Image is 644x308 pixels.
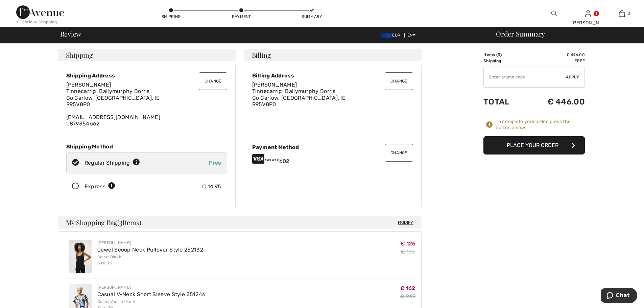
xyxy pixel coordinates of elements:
[119,217,122,226] span: 3
[252,52,271,58] span: Billing
[161,14,181,20] div: Shipping
[60,30,81,37] span: Review
[619,9,625,18] img: My Bag
[69,240,92,273] img: Jewel Scoop Neck Pullover Style 252132
[66,81,227,127] div: [EMAIL_ADDRESS][DOMAIN_NAME] 0879354662
[85,183,115,191] div: Express
[97,240,203,246] div: [PERSON_NAME]
[483,90,525,113] td: Total
[58,216,422,229] h4: My Shopping Bag
[483,136,585,155] button: Place Your Order
[551,9,557,18] img: search the website
[66,143,227,150] div: Shipping Method
[525,90,585,113] td: € 446.00
[16,5,64,19] img: 1ère Avenue
[571,19,604,26] div: [PERSON_NAME]
[16,19,57,25] div: < Continue Shopping
[385,72,413,90] button: Change
[628,10,630,17] span: 3
[400,293,416,300] s: € 249
[488,30,640,37] div: Order Summary
[401,240,416,247] span: € 125
[252,88,346,107] span: Tinnecarrig, Ballymurphy Borris Co Carlow, [GEOGRAPHIC_DATA], IE R95V8P0
[605,9,638,18] a: 3
[566,74,579,80] span: Apply
[483,52,525,58] td: Items ( )
[202,183,221,191] div: € 14.95
[381,33,392,38] img: Euro
[66,88,160,107] span: Tinnecarrig, Ballymurphy Borris Co Carlow, [GEOGRAPHIC_DATA], IE R95V8P0
[199,72,227,90] button: Change
[525,58,585,64] td: Free
[381,33,403,38] span: EUR
[252,72,413,79] div: Billing Address
[498,52,500,57] span: 3
[525,52,585,58] td: € 446.00
[66,52,93,58] span: Shipping
[302,14,322,20] div: Summary
[209,160,221,166] span: Free
[97,284,206,290] div: [PERSON_NAME]
[401,248,415,255] s: € 179
[97,246,203,253] a: Jewel Scoop Neck Pullover Style 252132
[601,288,637,305] iframe: Opens a widget where you can chat to one of our agents
[484,67,566,87] input: Promo code
[585,9,591,18] img: My Info
[231,14,252,20] div: Payment
[585,10,591,17] a: Sign In
[117,218,141,227] span: ( Items)
[483,58,525,64] td: Shipping
[400,285,415,291] span: € 162
[85,159,140,167] div: Regular Shipping
[97,254,203,266] div: Color: Black Size: 22
[385,144,413,162] button: Change
[398,219,413,226] span: Modify
[407,33,416,38] span: EN
[66,72,227,79] div: Shipping Address
[496,119,585,131] div: To complete your order, press the button below.
[66,81,111,88] span: [PERSON_NAME]
[252,144,413,150] div: Payment Method
[97,291,206,298] a: Casual V-Neck Short Sleeve Style 251246
[252,81,297,88] span: [PERSON_NAME]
